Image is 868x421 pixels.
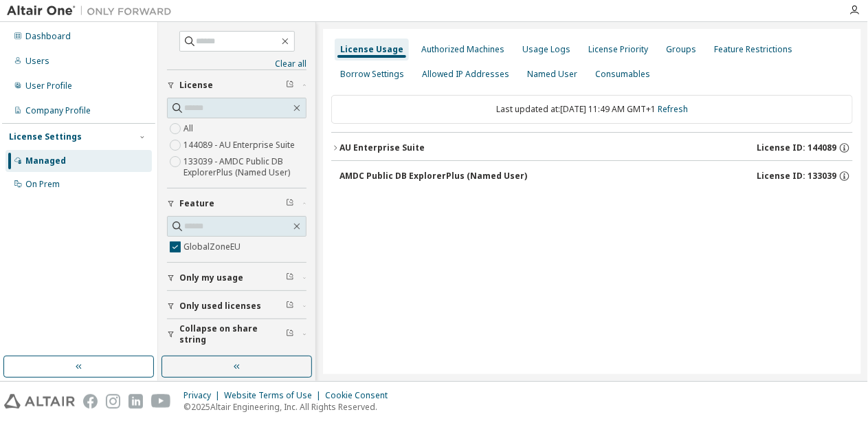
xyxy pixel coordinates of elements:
div: License Usage [340,44,403,55]
span: Clear filter [286,329,294,340]
label: 133039 - AMDC Public DB ExplorerPlus (Named User) [183,153,307,181]
div: Groups [666,44,696,55]
div: Consumables [595,69,650,80]
div: Privacy [183,390,224,401]
div: License Settings [9,131,82,142]
div: Users [25,56,49,67]
label: All [183,120,196,137]
img: instagram.svg [106,394,120,409]
span: Clear filter [286,301,294,312]
div: Cookie Consent [325,390,396,401]
div: Authorized Machines [421,44,504,55]
button: License [167,70,307,100]
span: Clear filter [286,198,294,209]
div: AU Enterprise Suite [340,142,425,153]
span: Only my usage [179,272,243,283]
div: Dashboard [25,31,71,42]
label: 144089 - AU Enterprise Suite [183,137,298,153]
span: License ID: 144089 [757,142,836,153]
div: Allowed IP Addresses [422,69,509,80]
div: Company Profile [25,105,91,116]
div: On Prem [25,179,60,190]
span: License ID: 133039 [757,171,836,182]
button: Only used licenses [167,291,307,321]
div: License Priority [588,44,648,55]
button: AU Enterprise SuiteLicense ID: 144089 [331,133,853,163]
span: Only used licenses [179,301,261,312]
p: © 2025 Altair Engineering, Inc. All Rights Reserved. [183,401,396,413]
div: Managed [25,155,66,166]
img: altair_logo.svg [4,394,75,409]
button: Collapse on share string [167,319,307,349]
div: Named User [527,69,577,80]
div: Website Terms of Use [224,390,325,401]
div: Borrow Settings [340,69,404,80]
label: GlobalZoneEU [183,239,243,255]
img: facebook.svg [83,394,98,409]
div: User Profile [25,80,72,91]
span: Clear filter [286,272,294,283]
button: AMDC Public DB ExplorerPlus (Named User)License ID: 133039 [340,161,853,191]
div: Last updated at: [DATE] 11:49 AM GMT+1 [331,95,853,124]
button: Only my usage [167,263,307,293]
img: youtube.svg [151,394,171,409]
span: License [179,80,213,91]
div: Feature Restrictions [714,44,792,55]
button: Feature [167,188,307,219]
span: Feature [179,198,214,209]
div: AMDC Public DB ExplorerPlus (Named User) [340,171,527,182]
div: Usage Logs [522,44,570,55]
a: Refresh [658,103,688,115]
span: Clear filter [286,80,294,91]
a: Clear all [167,58,307,69]
img: linkedin.svg [129,394,143,409]
span: Collapse on share string [179,323,286,345]
img: Altair One [7,4,179,18]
